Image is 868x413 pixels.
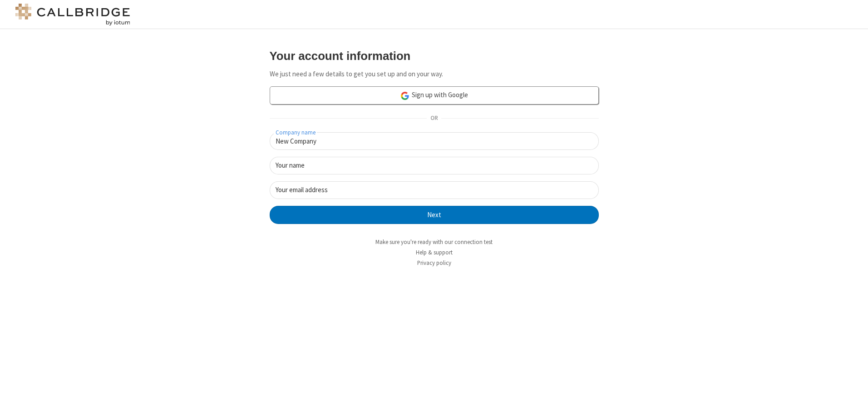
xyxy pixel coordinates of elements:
a: Help & support [416,249,453,256]
h3: Your account information [270,50,599,62]
img: google-icon.png [400,91,410,101]
input: Your email address [270,181,599,199]
input: Company name [270,132,599,150]
p: We just need a few details to get you set up and on your way. [270,69,599,80]
span: OR [427,112,441,125]
a: Sign up with Google [270,86,599,104]
img: logo@2x.png [14,4,132,25]
a: Privacy policy [417,259,451,267]
button: Next [270,206,599,224]
input: Your name [270,157,599,174]
a: Make sure you're ready with our connection test [375,238,493,246]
